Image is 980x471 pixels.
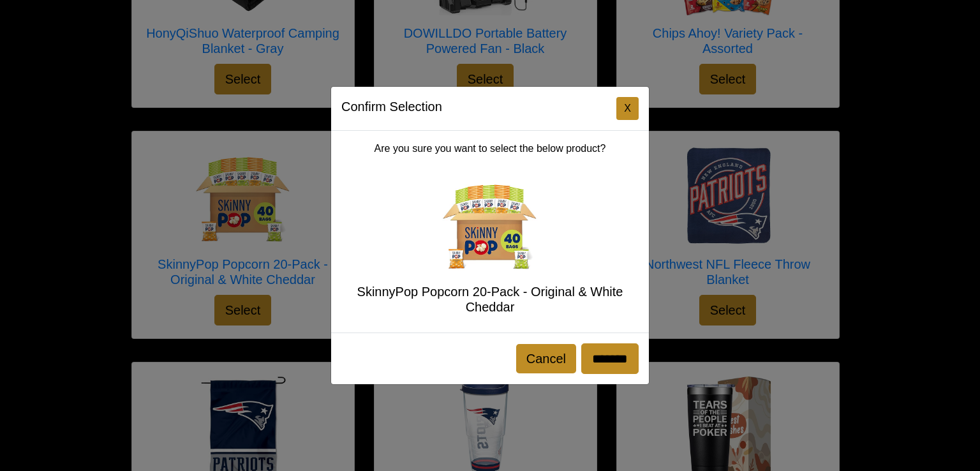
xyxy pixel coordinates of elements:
[331,131,649,333] div: Are you sure you want to select the below product?
[341,97,442,116] h5: Confirm Selection
[516,344,576,373] button: Cancel
[341,284,639,315] h5: SkinnyPop Popcorn 20-Pack - Original & White Cheddar
[439,172,541,274] img: SkinnyPop Popcorn 20-Pack - Original & White Cheddar
[616,97,639,120] button: Close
